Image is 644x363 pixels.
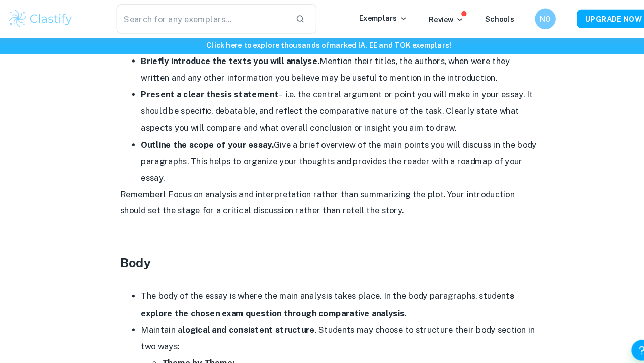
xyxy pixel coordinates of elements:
img: Clastify logo [12,8,76,28]
h6: Click here to explore thousands of marked IA, EE and TOK exemplars ! [2,38,642,49]
h3: Body [121,244,523,262]
li: Mention their titles, the authors, when were they written and any other information you believe m... [141,51,523,83]
strong: Present a clear thesis statement [141,86,273,96]
a: Schools [472,14,501,22]
li: Give a brief overview of the main points you will discuss in the body paragraphs. This helps to o... [141,132,523,180]
h6: NO [525,13,537,24]
strong: Outline the scope of your essay. [141,135,269,144]
p: Remember! Focus on analysis and interpretation rather than summarizing the plot. Your introductio... [121,180,523,211]
p: Review [418,13,452,24]
strong: logical and consistent structure [181,313,308,323]
u: Theme by Theme: [161,345,231,355]
li: – i.e. the central argument or point you will make in your essay. It should be specific, debatabl... [141,83,523,132]
strong: s explore the chosen exam question through comparative analysis [141,281,501,307]
button: Help and Feedback [614,328,634,348]
p: Exemplars [351,12,398,23]
strong: Briefly introduce the texts you will analyse. [141,54,313,64]
input: Search for any exemplars... [117,4,282,32]
button: NO [521,8,541,28]
li: The body of the essay is where the main analysis takes place. In the body paragraphs, student . [141,278,523,310]
button: UPGRADE NOW [561,9,632,27]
